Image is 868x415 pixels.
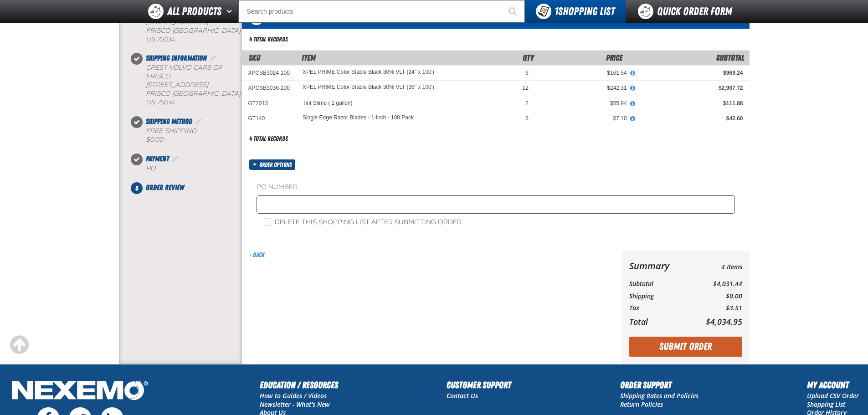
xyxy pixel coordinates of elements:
td: GT2013 [242,96,296,111]
div: 4 total records [249,134,288,143]
td: XPCSB3024-100 [242,66,296,81]
th: Shipping [629,290,688,302]
span: Item [302,53,316,62]
span: Price [606,53,622,62]
a: Edit Payment [171,154,180,163]
span: Shipping Method [146,117,192,126]
a: Edit Shipping Method [194,117,203,126]
span: FRISCO [146,27,170,35]
li: Payment. Step 4 of 5. Completed [137,154,242,182]
a: Back [249,251,265,258]
span: US [146,36,155,43]
a: Shipping Rates and Policies [620,391,699,400]
span: 12 [523,85,529,91]
span: 5 [131,182,143,194]
th: Subtotal [629,278,688,290]
td: XPCSB3036-100 [242,81,296,96]
h2: Education / Resources [260,378,338,392]
button: Order options [249,159,296,170]
td: 4 Items [688,258,742,274]
div: $7.10 [541,115,627,122]
button: Submit Order [629,337,742,357]
div: $161.54 [541,69,627,77]
h2: My Account [807,378,859,392]
span: Qty [523,53,534,62]
span: Shopping List [555,5,615,18]
li: Shipping Information. Step 2 of 5. Completed [137,53,242,116]
span: 2 [525,100,529,107]
: XPEL PRIME Color Stable Black 30% VLT (24" x 100') [303,69,434,76]
a: SKU [249,53,260,62]
td: $4,031.44 [688,278,742,290]
h2: Customer Support [447,378,511,392]
span: Order Review [146,183,184,192]
div: P.O. [146,164,242,173]
input: Delete this shopping list after submitting order [264,218,271,225]
button: View All Prices for XPEL PRIME Color Stable Black 30% VLT (36" x 100') [627,84,639,92]
span: [GEOGRAPHIC_DATA] [172,27,241,35]
li: Order Review. Step 5 of 5. Not Completed [137,182,242,193]
th: Tax [629,302,688,314]
button: View All Prices for XPEL PRIME Color Stable Black 30% VLT (24" x 100') [627,69,639,77]
strong: $0.00 [146,136,163,143]
div: $111.88 [640,100,743,107]
td: $0.00 [688,290,742,302]
button: View All Prices for Single Edge Razor Blades - 1-inch - 100 Pack [627,115,639,123]
div: $42.60 [640,115,743,122]
span: Shipping Information [146,54,207,62]
span: Crest Volvo Cars of Frisco [146,64,222,80]
h2: Order Support [620,378,699,392]
span: 6 [525,70,529,76]
a: Tint Slime ( 1 gallon) [303,100,353,106]
td: $3.51 [688,302,742,314]
a: Return Policies [620,400,663,409]
img: Nexemo Logo [9,378,151,405]
a: Upload CSV Order [807,391,859,400]
span: Payment [146,154,169,163]
div: 4 total records [249,35,288,44]
label: Delete this shopping list after submitting order [264,218,462,227]
: XPEL PRIME Color Stable Black 30% VLT (36" x 100') [303,84,434,91]
a: Single Edge Razor Blades - 1-inch - 100 Pack [303,115,414,121]
li: Shipping Method. Step 3 of 5. Completed [137,116,242,154]
a: Shopping List [807,400,845,409]
div: $242.31 [541,84,627,92]
bdo: 75034 [157,98,175,106]
bdo: 75034 [157,36,175,43]
span: Order options [259,159,295,170]
span: All Products [167,3,221,20]
td: GT140 [242,111,296,126]
span: [STREET_ADDRESS] [146,18,208,26]
th: Summary [629,258,688,274]
span: FRISCO [146,90,170,97]
a: Contact Us [447,391,478,400]
th: Total [629,314,688,329]
span: [STREET_ADDRESS] [146,81,208,89]
label: PO Number [257,183,735,192]
span: US [146,98,155,106]
span: Subtotal [716,53,744,62]
div: $2,907.72 [640,84,743,92]
span: 6 [525,115,529,122]
div: $55.94 [541,100,627,107]
div: Free Shipping: [146,127,242,144]
button: View All Prices for Tint Slime ( 1 gallon) [627,100,639,108]
a: How to Guides / Videos [260,391,327,400]
div: $969.24 [640,69,743,77]
strong: 1 [555,5,558,18]
span: [GEOGRAPHIC_DATA] [172,90,241,97]
a: Newsletter - What's New [260,400,330,409]
div: Scroll to the top [9,335,29,355]
span: $4,034.95 [706,316,742,327]
a: Edit Shipping Information [209,54,218,62]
